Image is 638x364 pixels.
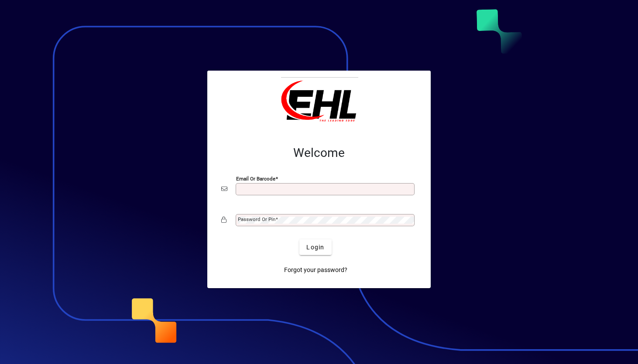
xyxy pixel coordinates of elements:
[281,262,351,278] a: Forgot your password?
[306,243,324,252] span: Login
[238,216,275,222] mat-label: Password or Pin
[299,239,331,255] button: Login
[284,265,347,275] span: Forgot your password?
[236,176,275,182] mat-label: Email or Barcode
[221,146,417,160] h2: Welcome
